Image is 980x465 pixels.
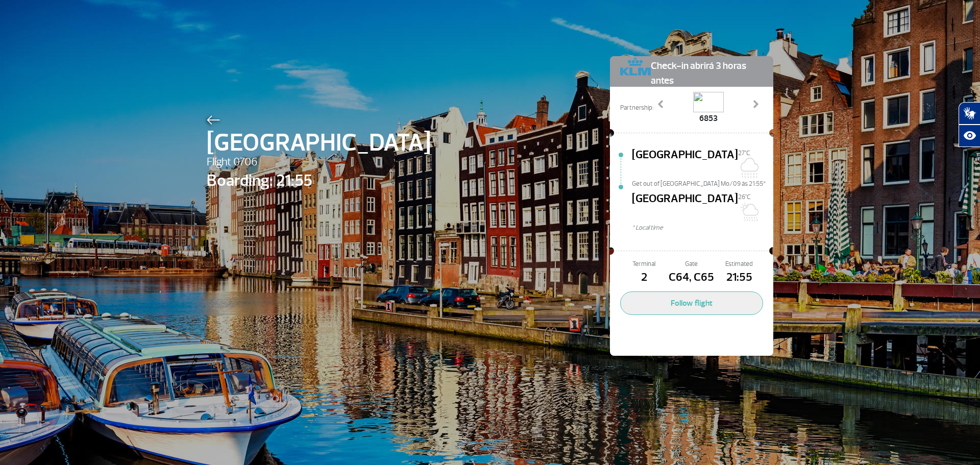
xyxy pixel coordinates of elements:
[651,56,763,88] span: Check-in abrirá 3 horas antes
[959,102,980,125] button: Abrir tradutor de língua de sinais.
[693,112,724,125] span: 6853
[632,146,738,179] span: [GEOGRAPHIC_DATA]
[620,291,763,315] button: Follow flight
[620,103,653,113] span: Partnership:
[959,102,980,147] div: Plugin de acessibilidade da Hand Talk.
[207,125,431,161] span: [GEOGRAPHIC_DATA]
[620,259,668,269] span: Terminal
[716,269,763,286] span: 21:55
[716,259,763,269] span: Estimated
[632,223,773,233] span: * Local time
[738,158,758,178] img: Nublado
[738,193,751,201] span: 26°C
[738,149,750,157] span: 27°C
[738,202,758,222] img: Sol e Chuva
[207,154,431,171] span: Flight 0706
[207,168,431,193] span: Boarding: 21:55
[632,190,738,223] span: [GEOGRAPHIC_DATA]
[668,269,715,286] span: C64, C65
[668,259,715,269] span: Gate
[959,125,980,147] button: Abrir recursos assistivos.
[620,269,668,286] span: 2
[632,179,773,186] span: Get out of [GEOGRAPHIC_DATA] Mo/09 às 21:55*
